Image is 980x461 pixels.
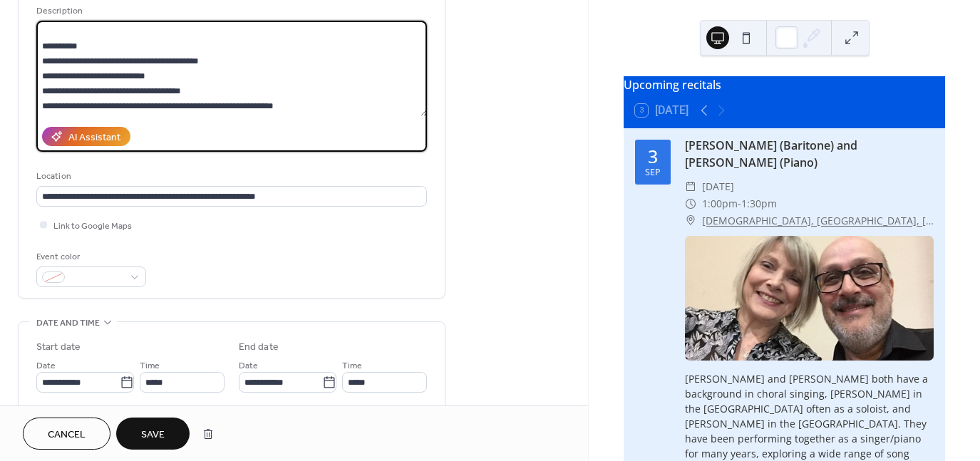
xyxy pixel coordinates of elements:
span: Link to Google Maps [53,219,132,234]
div: Location [36,169,424,184]
div: 3 [648,147,658,165]
div: ​ [685,178,696,195]
a: [DEMOGRAPHIC_DATA], [GEOGRAPHIC_DATA], [GEOGRAPHIC_DATA]. CV37 6BG [702,212,934,229]
div: End date [239,340,279,355]
div: Description [36,4,424,19]
button: Save [116,418,190,450]
div: Sep [645,168,661,177]
span: [DATE] [702,178,734,195]
button: AI Assistant [42,127,130,146]
div: Event color [36,249,143,264]
span: Save [141,428,165,442]
div: ​ [685,195,696,212]
button: Cancel [23,418,110,450]
span: Time [342,358,362,373]
div: Upcoming recitals [624,76,945,93]
div: ​ [685,212,696,229]
span: Cancel [48,428,86,442]
span: Date and time [36,316,100,331]
div: AI Assistant [68,130,120,145]
span: Time [140,358,160,373]
span: Date [36,358,56,373]
span: 1:00pm [702,195,738,212]
div: Start date [36,340,81,355]
span: Date [239,358,258,373]
span: 1:30pm [741,195,777,212]
div: [PERSON_NAME] (Baritone) and [PERSON_NAME] (Piano) [685,137,934,171]
span: - [738,195,741,212]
